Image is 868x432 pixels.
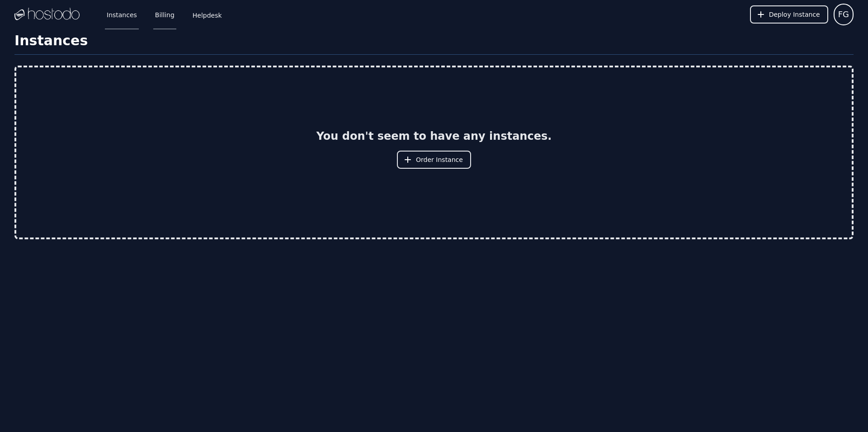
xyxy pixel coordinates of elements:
h1: Instances [14,33,854,55]
span: Deploy Instance [769,10,820,19]
img: Logo [14,8,80,21]
button: Deploy Instance [750,5,828,24]
button: Order Instance [397,151,471,169]
span: Order Instance [416,155,463,164]
button: User menu [834,4,854,25]
span: FG [838,8,849,21]
h2: You don't seem to have any instances. [316,129,552,143]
